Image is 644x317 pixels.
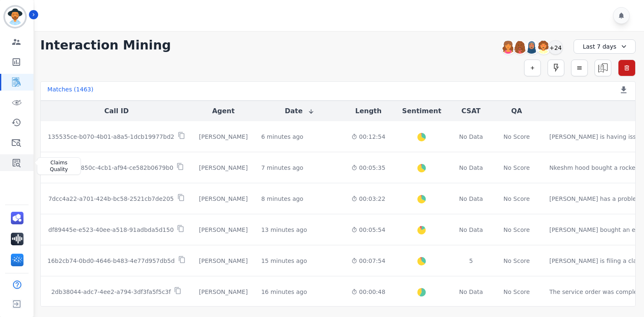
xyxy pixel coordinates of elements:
[261,257,307,265] div: 15 minutes ago
[504,133,530,141] div: No Score
[511,106,522,116] button: QA
[199,164,248,172] div: [PERSON_NAME]
[504,226,530,234] div: No Score
[351,164,385,172] div: 00:05:35
[261,226,307,234] div: 13 minutes ago
[548,40,563,55] div: +24
[355,106,382,116] button: Length
[351,288,385,296] div: 00:00:48
[40,38,171,53] h1: Interaction Mining
[48,195,174,203] p: 7dcc4a22-a701-424b-bc58-2521cb7de205
[458,164,484,172] div: No Data
[5,7,25,27] img: Bordered avatar
[48,133,174,141] p: 135535ce-b070-4b01-a8a5-1dcb19977bd2
[49,164,173,172] p: 11276046-850c-4cb1-af94-ce582b0679b0
[261,288,307,296] div: 16 minutes ago
[458,195,484,203] div: No Data
[47,257,175,265] p: 16b2cb74-0bd0-4646-b483-4e77d957db5d
[458,226,484,234] div: No Data
[504,257,530,265] div: No Score
[51,288,171,296] p: 2db38044-adc7-4ee2-a794-3df3fa5f5c3f
[47,85,93,97] div: Matches ( 1463 )
[351,133,385,141] div: 00:12:54
[351,195,385,203] div: 00:03:22
[199,288,248,296] div: [PERSON_NAME]
[48,226,174,234] p: df89445e-e523-40ee-a518-91adbda5d150
[458,288,484,296] div: No Data
[504,288,530,296] div: No Score
[402,106,441,116] button: Sentiment
[261,195,304,203] div: 8 minutes ago
[285,106,314,116] button: Date
[574,39,636,54] div: Last 7 days
[458,133,484,141] div: No Data
[351,257,385,265] div: 00:07:54
[199,226,248,234] div: [PERSON_NAME]
[261,164,304,172] div: 7 minutes ago
[104,106,129,116] button: Call ID
[199,257,248,265] div: [PERSON_NAME]
[199,195,248,203] div: [PERSON_NAME]
[462,106,481,116] button: CSAT
[199,133,248,141] div: [PERSON_NAME]
[212,106,235,116] button: Agent
[351,226,385,234] div: 00:05:54
[261,133,304,141] div: 6 minutes ago
[458,257,484,265] div: 5
[504,195,530,203] div: No Score
[504,164,530,172] div: No Score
